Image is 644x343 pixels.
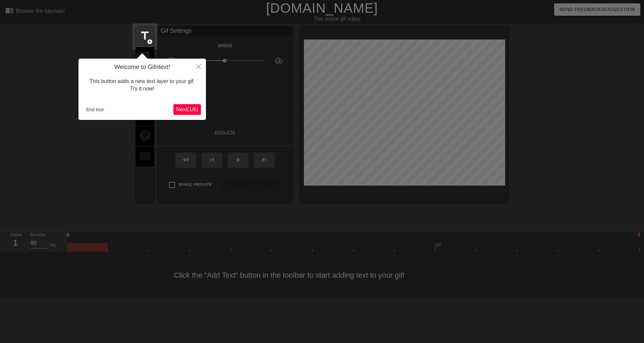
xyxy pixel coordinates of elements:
[84,105,107,115] button: End tour
[84,64,201,71] h4: Welcome to Gifntext!
[173,104,201,115] button: Next
[176,107,198,112] span: Next ( 1 / 6 )
[191,59,206,74] button: Close
[84,71,201,99] div: This button adds a new text layer to your gif. Try it now!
